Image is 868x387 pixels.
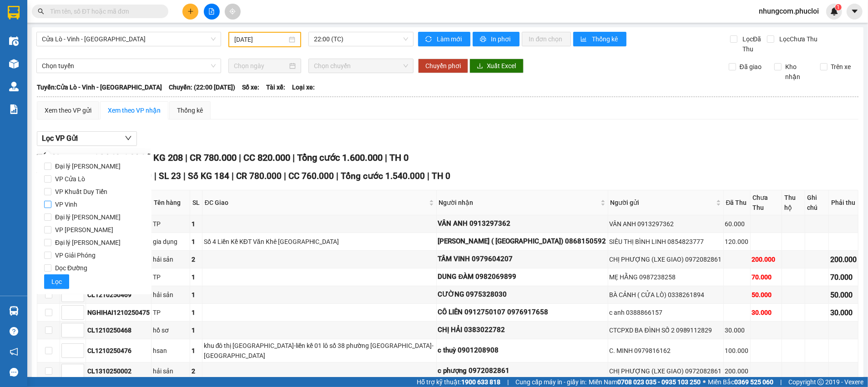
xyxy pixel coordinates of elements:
span: Chọn tuyến [42,59,216,73]
button: downloadXuất Excel [469,59,524,73]
span: Lọc Đã Thu [739,34,767,54]
span: nhungcom.phucloi [752,5,826,17]
div: hải sản [153,290,188,300]
span: down [125,134,132,142]
span: | [336,171,338,181]
span: Số KG 208 [141,152,183,163]
div: 2 [192,366,201,376]
span: aim [229,8,236,15]
div: 1 [192,346,201,356]
button: file-add [204,4,220,20]
span: TH 0 [432,171,450,181]
span: Tổng cước 1.600.000 [297,152,383,163]
div: CL1210250476 [87,346,150,356]
span: Làm mới [437,34,463,44]
th: Phải thu [829,190,858,215]
span: Đại lý [PERSON_NAME] [51,211,124,223]
span: Lọc [51,277,62,287]
span: Đã giao [736,62,765,72]
span: TH 0 [389,152,409,163]
strong: 0369 525 060 [734,378,773,386]
div: khu đô thị [GEOGRAPHIC_DATA]-liền kề 01 lô số 38 phường [GEOGRAPHIC_DATA]-[GEOGRAPHIC_DATA] [204,341,435,361]
span: 22:00 (TC) [314,32,408,46]
span: VP Khuất Duy Tiến [51,185,111,198]
span: VP Vinh [51,198,81,211]
span: Dọc Đường [51,262,91,274]
div: Xem theo VP nhận [108,105,161,115]
li: [PERSON_NAME], [PERSON_NAME] [85,22,380,34]
span: Thống kê [592,34,619,44]
th: Chưa Thu [751,190,782,215]
th: Thu hộ [782,190,805,215]
div: 1 [192,237,201,247]
span: plus [187,8,194,15]
div: [PERSON_NAME] ( [GEOGRAPHIC_DATA]) 0868150592 [438,236,606,247]
span: | [183,171,186,181]
b: GỬI : VP Vinh [11,66,86,81]
span: | [284,171,286,181]
span: | [239,152,241,163]
span: Lọc Chưa Thu [776,34,819,44]
div: 1 [192,290,201,300]
div: CƯỜNG 0975328030 [438,289,606,300]
button: syncLàm mới [418,32,470,46]
td: CL1210250476 [86,339,151,362]
input: Chọn ngày [234,61,288,71]
span: Đại lý [PERSON_NAME] [51,160,124,173]
div: 50.000 [752,290,780,300]
span: file-add [208,8,215,15]
div: TP [153,219,188,229]
div: SIÊU THỊ BÌNH LINH 0854823777 [610,237,722,247]
span: search [38,8,44,15]
span: Cửa Lò - Vinh - Hà Nội [42,32,216,46]
div: 30.000 [830,307,857,318]
img: warehouse-icon [9,59,19,69]
strong: 1900 633 818 [461,378,500,386]
b: Tuyến: Cửa Lò - Vinh - [GEOGRAPHIC_DATA] [37,84,162,91]
span: In phơi [491,34,512,44]
span: Đại lý [PERSON_NAME] [51,236,124,249]
span: CR 780.000 [190,152,237,163]
span: | [154,171,156,181]
span: Xuất Excel [487,61,516,71]
div: 200.000 [752,254,780,264]
div: Số 4 Liền Kề KĐT Văn Khê [GEOGRAPHIC_DATA] [204,237,435,247]
span: CC 760.000 [288,171,334,181]
td: CL1310250002 [86,362,151,380]
div: 1 [192,219,201,229]
div: 200.000 [830,254,857,265]
th: Tên hàng [151,190,190,215]
td: CL1210250469 [86,286,151,304]
div: CHỊ PHƯỢNG (LXE GIAO) 0972082861 [610,366,722,376]
span: Người nhận [439,198,599,208]
input: 12/10/2025 [234,35,287,45]
button: bar-chartThống kê [573,32,626,46]
button: aim [225,4,241,20]
div: BÀ CẢNH ( CỬA LÒ) 0338261894 [610,290,722,300]
div: 1 [192,272,201,282]
div: 2 [192,254,201,264]
span: SL 23 [159,171,181,181]
span: Tổng cước 1.540.000 [341,171,425,181]
div: c thuỳ 0901208908 [438,345,606,356]
span: VP Cửa Lò [51,173,89,185]
span: bar-chart [580,36,588,43]
li: Hotline: 02386655777, 02462925925, 0944789456 [85,34,380,45]
span: | [293,152,295,163]
div: Thống kê [177,105,203,115]
div: gia dụng [153,237,188,247]
span: CR 780.000 [236,171,282,181]
button: Lọc [44,274,69,289]
span: VP Giải Phóng [51,249,99,262]
sup: 1 [835,4,842,10]
div: CTCPXD BA ĐÌNH SỐ 2 0989112829 [610,325,722,335]
div: MẸ HẰNG 0987238258 [610,272,722,282]
span: | [185,152,187,163]
td: NGHIHAI1210250475 [86,304,151,322]
span: Lọc VP Gửi [42,133,78,144]
span: Người gửi [611,198,714,208]
div: CHỊ PHƯỢNG (LXE GIAO) 0972082861 [610,254,722,264]
button: caret-down [847,4,863,20]
span: Miền Bắc [708,377,773,387]
span: Loại xe: [292,82,315,92]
